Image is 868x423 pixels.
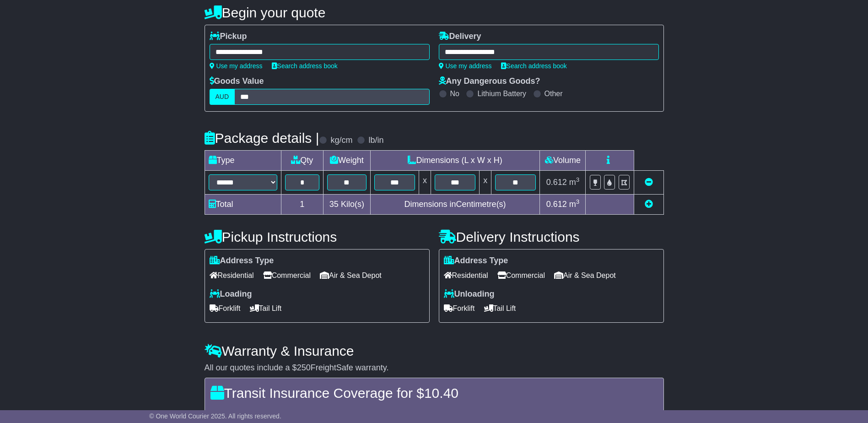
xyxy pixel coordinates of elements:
td: Weight [323,151,371,171]
span: Tail Lift [484,301,516,315]
h4: Begin your quote [205,5,664,20]
td: x [419,171,431,195]
span: © One World Courier 2025. All rights reserved. [149,412,281,420]
td: Volume [540,151,586,171]
span: Air & Sea Depot [320,268,382,282]
td: Dimensions (L x W x H) [370,151,540,171]
h4: Delivery Instructions [439,229,664,244]
span: 250 [297,363,311,372]
label: Address Type [444,256,508,266]
a: Use my address [439,62,492,70]
h4: Warranty & Insurance [205,343,664,358]
span: 0.612 [546,200,567,209]
td: Kilo(s) [323,195,371,215]
label: Any Dangerous Goods? [439,76,540,87]
sup: 3 [576,198,580,205]
td: Type [205,151,281,171]
label: Pickup [210,32,247,42]
label: Delivery [439,32,481,42]
label: Unloading [444,289,495,299]
a: Remove this item [645,178,653,187]
span: Forklift [444,301,475,315]
h4: Package details | [205,130,319,146]
td: 1 [281,195,323,215]
label: lb/in [368,136,383,146]
label: No [450,89,459,98]
h4: Pickup Instructions [205,229,430,244]
label: Loading [210,289,252,299]
a: Use my address [210,62,263,70]
span: Commercial [263,268,311,282]
label: AUD [210,89,235,105]
label: Goods Value [210,76,264,87]
span: Residential [444,268,488,282]
label: Other [545,89,563,98]
span: 10.40 [424,385,458,401]
span: Commercial [497,268,545,282]
a: Search address book [501,62,567,70]
a: Add new item [645,200,653,209]
label: Address Type [210,256,274,266]
h4: Transit Insurance Coverage for $ [210,385,658,401]
span: Tail Lift [250,301,282,315]
span: Residential [210,268,254,282]
span: Air & Sea Depot [554,268,616,282]
label: kg/cm [330,136,352,146]
span: m [569,178,580,187]
span: 35 [329,200,339,209]
a: Search address book [272,62,338,70]
span: Forklift [210,301,241,315]
label: Lithium Battery [477,89,526,98]
td: x [480,171,491,195]
td: Dimensions in Centimetre(s) [370,195,540,215]
span: m [569,200,580,209]
td: Qty [281,151,323,171]
div: All our quotes include a $ FreightSafe warranty. [205,363,664,373]
td: Total [205,195,281,215]
sup: 3 [576,176,580,183]
span: 0.612 [546,178,567,187]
